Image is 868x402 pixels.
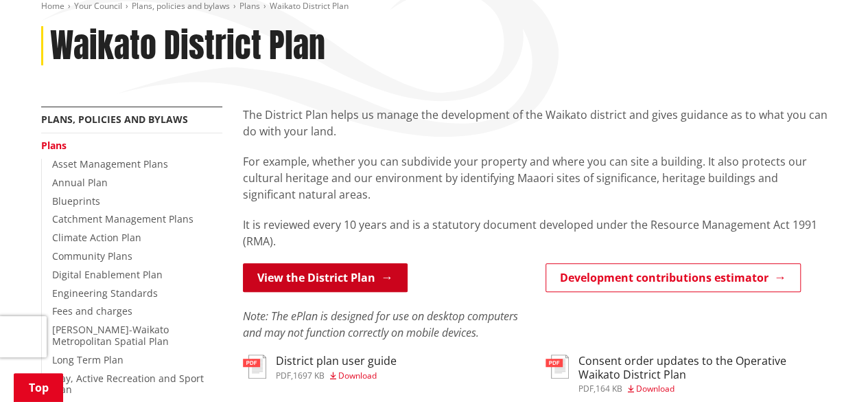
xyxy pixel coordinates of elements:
h3: District plan user guide [276,355,397,368]
a: [PERSON_NAME]-Waikato Metropolitan Spatial Plan [52,323,169,348]
a: Plans, policies and bylaws [41,113,188,126]
iframe: Messenger Launcher [805,344,854,394]
a: District plan user guide pdf,1697 KB Download [243,355,397,379]
span: 164 KB [596,383,622,394]
a: Top [14,373,63,402]
a: Play, Active Recreation and Sport Plan [52,372,204,397]
p: For example, whether you can subdivide your property and where you can site a building. It also p... [243,153,828,203]
a: View the District Plan [243,263,408,292]
span: pdf [276,370,291,381]
a: Plans [41,139,67,152]
div: , [578,385,828,393]
a: Fees and charges [52,304,132,317]
span: 1697 KB [293,370,325,381]
em: Note: The ePlan is designed for use on desktop computers and may not function correctly on mobile... [243,309,518,340]
a: Community Plans [52,249,132,263]
span: pdf [578,383,594,394]
a: Climate Action Plan [52,231,141,244]
h3: Consent order updates to the Operative Waikato District Plan [578,355,828,381]
a: Blueprints [52,194,100,208]
a: Digital Enablement Plan [52,268,163,281]
a: Long Term Plan [52,353,124,366]
a: Engineering Standards [52,287,158,300]
a: Asset Management Plans [52,157,168,170]
nav: breadcrumb [41,1,828,12]
img: document-pdf.svg [243,355,266,379]
h1: Waikato District Plan [50,26,325,66]
a: Catchment Management Plans [52,212,193,225]
a: Consent order updates to the Operative Waikato District Plan pdf,164 KB Download [546,355,828,392]
a: Development contributions estimator [546,263,801,292]
img: document-pdf.svg [546,355,569,379]
a: Annual Plan [52,176,108,189]
span: Download [636,383,675,394]
p: It is reviewed every 10 years and is a statutory document developed under the Resource Management... [243,216,828,249]
p: The District Plan helps us manage the development of the Waikato district and gives guidance as t... [243,107,828,139]
div: , [276,372,397,380]
span: Download [338,370,377,381]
